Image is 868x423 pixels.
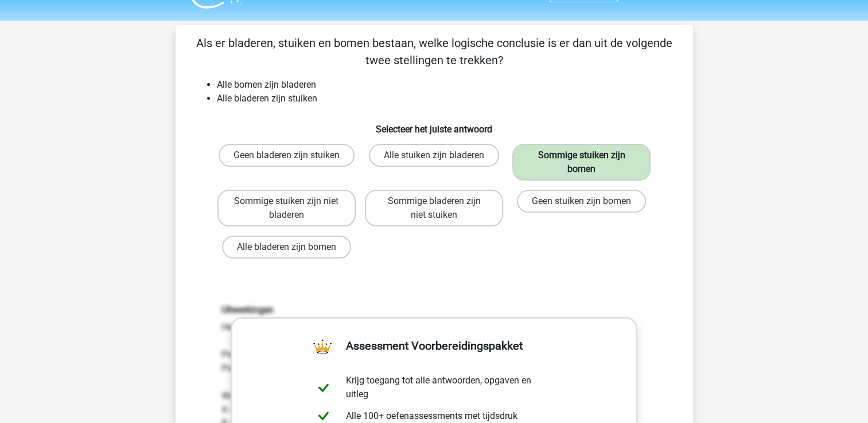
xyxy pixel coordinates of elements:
[219,144,355,167] label: Geen bladeren zijn stuiken
[217,92,675,105] li: Alle bladeren zijn stuiken
[221,304,647,315] h6: Uitwerkingen
[222,236,351,258] label: Alle bladeren zijn bomen
[217,78,675,92] li: Alle bomen zijn bladeren
[512,144,651,181] label: Sommige stuiken zijn bomen
[517,190,646,213] label: Geen stuiken zijn bomen
[194,115,675,135] h6: Selecteer het juiste antwoord
[217,190,356,226] label: Sommige stuiken zijn niet bladeren
[365,190,503,226] label: Sommige bladeren zijn niet stuiken
[369,144,499,167] label: Alle stuiken zijn bladeren
[194,34,675,69] p: Als er bladeren, stuiken en bomen bestaan, welke logische conclusie is er dan uit de volgende twe...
